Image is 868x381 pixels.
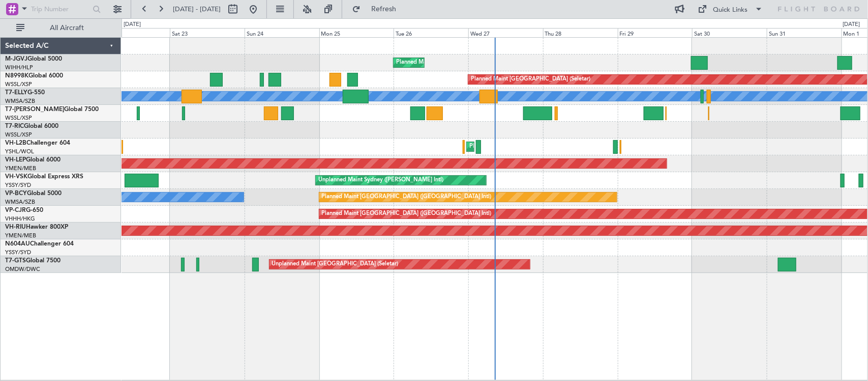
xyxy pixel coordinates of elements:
[318,173,443,188] div: Unplanned Maint Sydney ([PERSON_NAME] Intl)
[5,258,26,264] span: T7-GTS
[5,56,62,62] a: M-JGVJGlobal 5000
[5,157,61,163] a: VH-LEPGlobal 6000
[394,28,468,37] div: Tue 26
[713,5,748,15] div: Quick Links
[5,215,35,223] a: VHHH/HKG
[5,80,32,88] a: WSSL/XSP
[5,265,40,273] a: OMDW/DWC
[5,258,61,264] a: T7-GTSGlobal 7500
[5,114,32,122] a: WSSL/XSP
[5,140,70,146] a: VH-L2BChallenger 604
[618,28,693,37] div: Fri 29
[363,6,405,13] span: Refresh
[5,190,62,197] a: VP-BCYGlobal 5000
[5,207,43,213] a: VP-CJRG-650
[322,206,492,222] div: Planned Maint [GEOGRAPHIC_DATA] ([GEOGRAPHIC_DATA] Intl)
[5,90,45,96] a: T7-ELLYG-550
[692,28,767,37] div: Sat 30
[5,56,27,62] span: M-JGVJ
[5,241,30,247] span: N604AU
[5,232,36,239] a: YMEN/MEB
[5,174,27,180] span: VH-VSK
[5,123,24,129] span: T7-RIC
[26,24,107,32] span: All Aircraft
[170,28,245,37] div: Sat 23
[5,123,58,129] a: T7-RICGlobal 6000
[5,198,35,206] a: WMSA/SZB
[767,28,842,37] div: Sun 31
[272,257,399,272] div: Unplanned Maint [GEOGRAPHIC_DATA] (Seletar)
[543,28,618,37] div: Thu 28
[5,207,26,213] span: VP-CJR
[471,72,590,87] div: Planned Maint [GEOGRAPHIC_DATA] (Seletar)
[5,174,83,180] a: VH-VSKGlobal Express XRS
[843,20,860,29] div: [DATE]
[95,28,170,37] div: Fri 22
[319,28,394,37] div: Mon 25
[469,139,587,154] div: Planned Maint Sydney ([PERSON_NAME] Intl)
[347,1,408,17] button: Refresh
[5,97,35,105] a: WMSA/SZB
[693,1,768,17] button: Quick Links
[124,20,141,29] div: [DATE]
[5,64,33,71] a: WIHH/HLP
[173,5,221,14] span: [DATE] - [DATE]
[5,73,63,79] a: N8998KGlobal 6000
[5,106,64,113] span: T7-[PERSON_NAME]
[5,190,27,197] span: VP-BCY
[5,224,26,230] span: VH-RIU
[322,189,492,205] div: Planned Maint [GEOGRAPHIC_DATA] ([GEOGRAPHIC_DATA] Intl)
[5,249,31,256] a: YSSY/SYD
[468,28,543,37] div: Wed 27
[11,20,110,36] button: All Aircraft
[5,106,99,113] a: T7-[PERSON_NAME]Global 7500
[31,2,89,17] input: Trip Number
[5,148,34,155] a: YSHL/WOL
[5,181,31,189] a: YSSY/SYD
[245,28,319,37] div: Sun 24
[5,140,26,146] span: VH-L2B
[5,165,36,172] a: YMEN/MEB
[5,90,27,96] span: T7-ELLY
[5,73,28,79] span: N8998K
[5,157,26,163] span: VH-LEP
[396,55,523,70] div: Planned Maint [GEOGRAPHIC_DATA] (Halim Intl)
[5,131,32,139] a: WSSL/XSP
[5,241,74,247] a: N604AUChallenger 604
[5,224,68,230] a: VH-RIUHawker 800XP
